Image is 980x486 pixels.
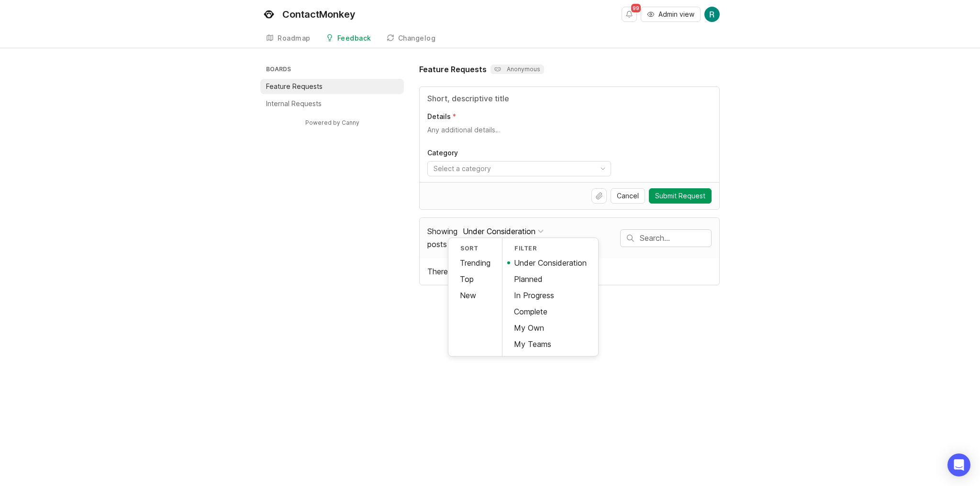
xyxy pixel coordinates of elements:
textarea: Details [427,125,712,144]
div: Feedback [337,35,371,42]
div: Changelog [398,35,436,42]
span: Submit Request [655,191,705,201]
a: Powered by Canny [304,117,361,128]
p: Anonymous [494,65,540,73]
span: 99 [631,4,641,12]
button: Admin view [641,7,701,22]
a: Roadmap [260,29,316,48]
button: Upload file [591,188,607,204]
span: Admin view [658,10,694,19]
div: Top [448,271,502,287]
span: Cancel [617,191,639,201]
div: My Own [502,320,598,336]
button: Notifications [622,7,637,22]
a: Feedback [320,29,377,48]
a: Feature Requests [260,79,404,94]
div: ContactMonkey [282,10,356,19]
img: ContactMonkey logo [260,6,278,23]
div: Under Consideration [463,226,535,237]
div: Sort [448,242,502,255]
a: Internal Requests [260,96,404,111]
input: Title [427,93,712,104]
h3: Boards [264,64,404,77]
button: Showing [461,225,546,238]
div: Roadmap [278,35,311,42]
h1: Feature Requests [419,64,487,75]
p: Details [427,112,451,121]
button: Submit Request [649,188,712,204]
div: Trending [448,255,502,271]
div: Filter [502,242,598,255]
div: New [448,287,502,303]
span: Showing [427,227,457,236]
div: Under Consideration [502,255,598,271]
div: In Progress [502,287,598,303]
p: Feature Requests [266,82,323,91]
label: Category [427,148,712,157]
div: Open Intercom Messenger [947,454,970,476]
div: Complete [502,303,598,320]
input: Search… [640,233,711,243]
span: posts in [427,239,455,249]
div: Select a category [434,163,491,174]
a: Changelog [381,29,442,48]
button: Cancel [611,188,645,204]
div: Planned [502,271,598,287]
img: Rowan Naylor [704,7,720,22]
div: There are no posts. [420,258,719,285]
p: Internal Requests [266,99,322,108]
div: My Teams [502,336,598,352]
